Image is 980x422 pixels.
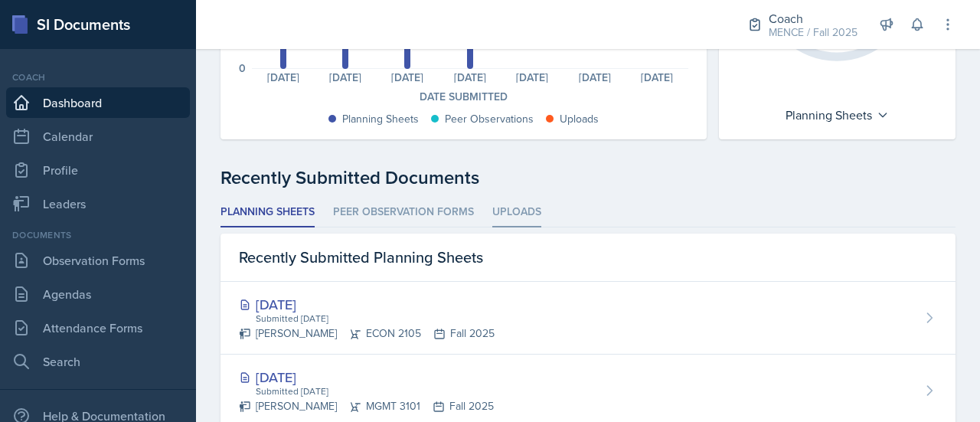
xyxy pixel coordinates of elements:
div: [DATE] [377,72,439,83]
li: Uploads [492,198,541,227]
a: Search [6,346,190,377]
div: Submitted [DATE] [254,384,494,398]
a: Leaders [6,188,190,219]
div: 0 [239,63,246,74]
div: MENCE / Fall 2025 [769,25,857,41]
div: Date Submitted [239,89,688,105]
div: Planning Sheets [778,103,897,127]
div: Recently Submitted Documents [220,164,955,191]
a: [DATE] Submitted [DATE] [PERSON_NAME]ECON 2105Fall 2025 [220,282,955,355]
div: [DATE] [501,72,563,83]
div: [PERSON_NAME] ECON 2105 Fall 2025 [239,325,495,342]
div: [DATE] [239,294,495,315]
div: [DATE] [626,72,688,83]
div: Submitted [DATE] [254,312,495,325]
li: Planning Sheets [220,198,315,227]
a: Profile [6,155,190,185]
div: [DATE] [439,72,501,83]
div: [DATE] [314,72,376,83]
a: Attendance Forms [6,312,190,343]
a: Dashboard [6,87,190,118]
div: [PERSON_NAME] MGMT 3101 Fall 2025 [239,398,494,414]
div: Coach [769,9,857,28]
div: Documents [6,228,190,242]
div: [DATE] [563,72,626,83]
a: Calendar [6,121,190,152]
div: Recently Submitted Planning Sheets [220,234,955,282]
div: [DATE] [239,367,494,388]
a: Agendas [6,279,190,309]
a: Observation Forms [6,245,190,276]
div: Peer Observations [445,111,534,127]
li: Peer Observation Forms [333,198,474,227]
div: [DATE] [252,72,314,83]
div: Planning Sheets [342,111,419,127]
div: Coach [6,70,190,84]
div: Uploads [560,111,599,127]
